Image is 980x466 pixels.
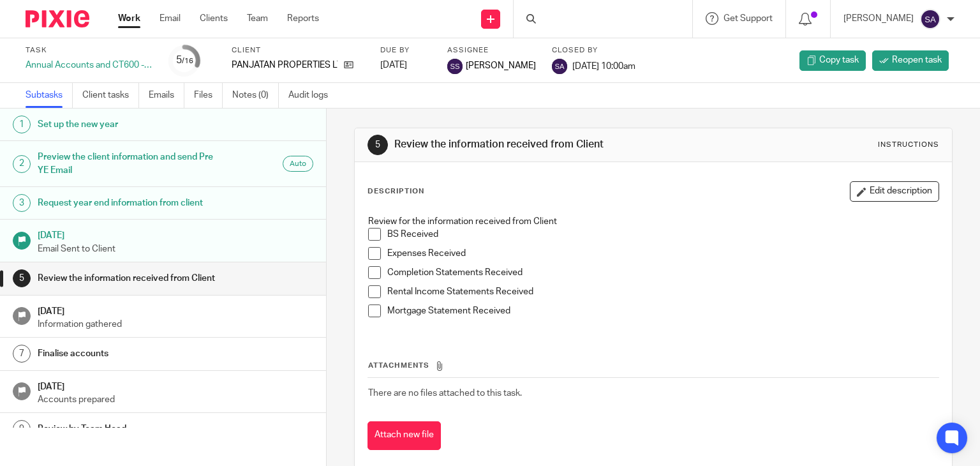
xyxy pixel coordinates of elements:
span: Copy task [819,54,859,66]
p: Review for the information received from Client [368,215,939,228]
span: Attachments [368,362,429,369]
div: [DATE] [380,59,431,71]
a: Work [118,12,140,25]
div: 5 [13,269,31,287]
h1: [DATE] [38,302,313,318]
div: Auto [283,156,313,172]
a: Subtasks [26,83,73,108]
a: Reopen task [872,50,949,71]
div: 5 [367,135,388,155]
a: Reports [287,12,319,25]
div: 9 [13,420,31,438]
div: Annual Accounts and CT600 - (SPV) [26,59,153,71]
a: Email [160,12,181,25]
h1: [DATE] [38,226,313,242]
a: Notes (0) [232,83,279,108]
div: 1 [13,116,31,133]
p: Expenses Received [387,247,939,260]
p: PANJATAN PROPERTIES LTD [232,59,338,71]
a: Audit logs [288,83,338,108]
img: svg%3E [552,59,567,74]
button: Edit description [850,181,939,202]
label: Assignee [447,45,536,56]
h1: Review the information received from Client [394,138,680,151]
h1: Preview the client information and send Pre YE Email [38,147,221,180]
p: Accounts prepared [38,393,313,406]
p: Email Sent to Client [38,243,313,255]
h1: Request year end information from client [38,193,221,213]
img: Pixie [26,10,89,27]
img: svg%3E [447,59,463,74]
h1: [DATE] [38,377,313,393]
img: svg%3E [920,9,940,29]
a: Files [194,83,223,108]
label: Closed by [552,45,635,56]
p: Rental Income Statements Received [387,285,939,298]
span: [PERSON_NAME] [466,59,536,72]
div: 7 [13,345,31,363]
p: [PERSON_NAME] [843,12,914,25]
a: Emails [149,83,184,108]
p: Description [367,186,424,197]
h1: Set up the new year [38,115,221,134]
button: Attach new file [367,421,441,450]
a: Clients [200,12,228,25]
a: Team [247,12,268,25]
div: 5 [176,53,193,68]
span: Get Support [724,14,773,23]
span: [DATE] 10:00am [572,61,635,70]
small: /16 [182,57,193,64]
label: Due by [380,45,431,56]
a: Copy task [799,50,866,71]
p: Completion Statements Received [387,266,939,279]
p: Mortgage Statement Received [387,304,939,317]
span: Reopen task [892,54,942,66]
label: Task [26,45,153,56]
p: BS Received [387,228,939,241]
h1: Review by Team Head [38,419,221,439]
div: 3 [13,194,31,212]
div: Instructions [878,140,939,150]
p: Information gathered [38,318,313,331]
h1: Finalise accounts [38,344,221,363]
div: 2 [13,155,31,173]
label: Client [232,45,364,56]
a: Client tasks [82,83,139,108]
h1: Review the information received from Client [38,269,221,288]
span: There are no files attached to this task. [368,389,522,398]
